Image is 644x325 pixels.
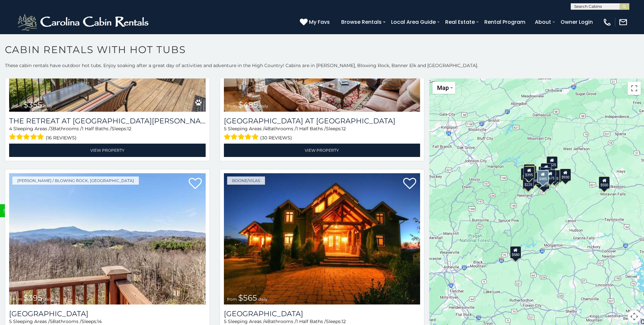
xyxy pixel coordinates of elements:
[534,173,545,185] div: $330
[12,177,139,185] a: [PERSON_NAME] / Blowing Rock, [GEOGRAPHIC_DATA]
[551,169,562,182] div: $380
[224,173,420,305] img: Wilderness Lodge
[603,18,612,27] img: phone-regular-white.png
[560,169,571,181] div: $930
[44,297,53,302] span: daily
[522,177,534,189] div: $355
[127,126,131,132] span: 12
[619,18,628,27] img: mail-regular-white.png
[342,318,346,324] span: 12
[628,310,641,323] button: Map camera controls
[300,18,331,26] a: My Favs
[23,293,42,303] span: $395
[9,173,206,305] a: Stone Ridge Lodge from $395 daily
[544,170,555,183] div: $480
[545,170,556,182] div: $675
[16,12,152,32] img: White-1-2.png
[224,173,420,305] a: Wilderness Lodge from $565 daily
[9,309,206,318] h3: Stone Ridge Lodge
[557,16,596,28] a: Owner Login
[338,16,385,28] a: Browse Rentals
[9,173,206,305] img: Stone Ridge Lodge
[227,177,265,185] a: Boone/Vilas
[238,100,258,109] span: $485
[224,318,227,324] span: 5
[23,100,42,109] span: $355
[599,176,610,189] div: $550
[224,309,420,318] a: [GEOGRAPHIC_DATA]
[258,297,268,302] span: daily
[97,318,102,324] span: 14
[432,82,455,94] button: Change map style
[227,104,237,108] span: from
[521,168,532,180] div: $650
[437,84,449,91] span: Map
[523,164,534,176] div: $310
[544,171,555,183] div: $315
[9,309,206,318] a: [GEOGRAPHIC_DATA]
[260,134,292,142] span: (30 reviews)
[296,318,326,324] span: 1 Half Baths /
[549,170,560,182] div: $315
[50,126,53,132] span: 3
[9,126,12,132] span: 4
[532,16,554,28] a: About
[524,166,535,179] div: $545
[547,156,558,168] div: $525
[12,297,22,302] span: from
[296,126,326,132] span: 1 Half Baths /
[9,318,12,324] span: 5
[388,16,439,28] a: Local Area Guide
[224,309,420,318] h3: Wilderness Lodge
[224,117,420,125] a: [GEOGRAPHIC_DATA] at [GEOGRAPHIC_DATA]
[227,297,237,302] span: from
[442,16,478,28] a: Real Estate
[525,166,536,178] div: $230
[264,318,267,324] span: 4
[540,163,551,175] div: $565
[510,246,521,258] div: $580
[50,318,52,324] span: 5
[238,293,257,303] span: $565
[12,104,22,108] span: from
[224,125,420,142] div: Sleeping Areas / Bathrooms / Sleeps:
[550,171,561,183] div: $695
[9,125,206,142] div: Sleeping Areas / Bathrooms / Sleeps:
[224,117,420,125] h3: Ridge Haven Lodge at Echota
[523,166,534,178] div: $395
[9,117,206,125] h3: The Retreat at Mountain Meadows
[342,126,346,132] span: 12
[46,134,77,142] span: (16 reviews)
[264,126,267,132] span: 4
[224,126,227,132] span: 5
[43,104,52,108] span: daily
[9,117,206,125] a: The Retreat at [GEOGRAPHIC_DATA][PERSON_NAME]
[538,177,549,189] div: $375
[481,16,529,28] a: Rental Program
[403,177,416,191] a: Add to favorites
[628,82,641,95] button: Toggle fullscreen view
[523,176,534,189] div: $225
[259,104,268,108] span: daily
[82,126,111,132] span: 1 Half Baths /
[9,144,206,157] a: View Property
[224,144,420,157] a: View Property
[309,18,330,26] span: My Favs
[540,167,551,180] div: $451
[537,170,549,183] div: $485
[189,177,202,191] a: Add to favorites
